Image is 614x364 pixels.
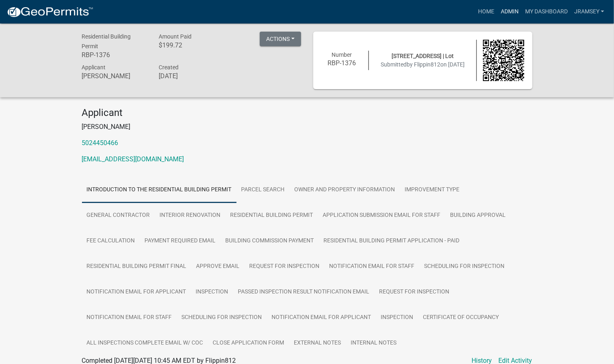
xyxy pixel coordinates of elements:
a: Passed Inspection Result Notification Email [233,279,375,305]
h6: [DATE] [159,72,224,80]
span: by Flippin812 [407,61,440,68]
p: [PERSON_NAME] [82,122,532,132]
span: Applicant [82,64,106,71]
a: Notification Email for Staff [82,305,177,331]
span: Residential Building Permit [82,33,131,49]
a: Request for Inspection [375,279,455,305]
a: Improvement Type [400,177,465,203]
a: General Contractor [82,203,155,229]
button: Actions [260,32,301,46]
a: All Inspections Complete Email W/ COC [82,330,208,356]
h6: RBP-1376 [321,59,363,67]
a: [EMAIL_ADDRESS][DOMAIN_NAME] [82,155,184,163]
a: Admin [498,4,522,19]
span: Number [332,51,352,58]
h6: RBP-1376 [82,51,147,59]
a: Parcel search [237,177,290,203]
span: [STREET_ADDRESS] | Lot [392,53,454,59]
a: Notification Email for Applicant [267,305,376,331]
img: QR code [483,40,524,81]
span: Amount Paid [159,33,192,40]
a: Building Approval [446,203,511,229]
a: Certificate of Occupancy [418,305,504,331]
a: Inspection [376,305,418,331]
a: External Notes [289,330,346,356]
a: My Dashboard [522,4,571,19]
a: Notification Email for Staff [325,254,420,280]
a: Building Commission Payment [221,228,319,254]
h6: $199.72 [159,41,224,49]
a: Application Submission Email for Staff [318,203,446,229]
a: Residential Building Permit Application - Paid [319,228,465,254]
a: Owner and Property Information [290,177,400,203]
a: Introduction to the Residential Building Permit [82,177,237,203]
a: Close Application Form [208,330,289,356]
h4: Applicant [82,107,532,119]
a: Residential Building Permit Final [82,254,192,280]
a: Residential Building Permit [226,203,318,229]
a: Request for Inspection [245,254,325,280]
a: Notification Email for Applicant [82,279,191,305]
span: Created [159,64,179,71]
a: Payment Required Email [140,228,221,254]
a: Scheduling for Inspection [420,254,510,280]
a: Interior Renovation [155,203,226,229]
a: Inspection [191,279,233,305]
a: Fee Calculation [82,228,140,254]
a: Internal Notes [346,330,402,356]
a: jramsey [571,4,608,19]
a: Home [475,4,498,19]
a: Scheduling for Inspection [177,305,267,331]
span: Submitted on [DATE] [381,61,465,68]
a: 5024450466 [82,139,118,147]
a: Approve Email [192,254,245,280]
h6: [PERSON_NAME] [82,72,147,80]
